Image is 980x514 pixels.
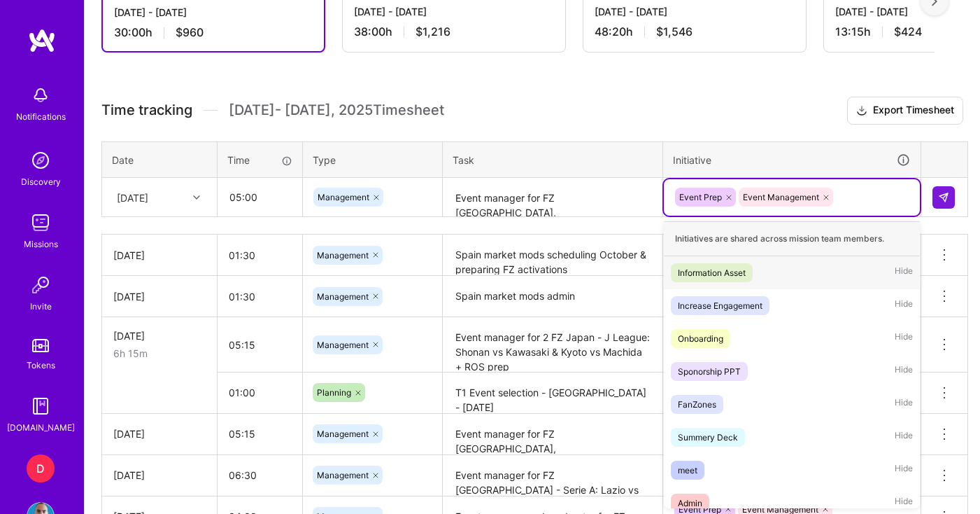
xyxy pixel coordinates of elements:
img: discovery [27,146,55,174]
th: Date [102,141,218,178]
img: teamwork [27,209,55,237]
div: Sponorship PPT [678,364,741,379]
input: HH:MM [218,278,302,315]
input: HH:MM [218,179,301,216]
a: D [23,454,58,482]
div: Discovery [21,174,61,189]
div: [DATE] [113,426,206,441]
input: HH:MM [218,237,302,274]
div: Tokens [27,358,55,373]
div: Time [227,153,292,167]
i: icon Download [856,104,867,118]
span: Management [317,470,369,480]
div: meet [678,463,697,478]
span: Planning [317,387,351,398]
i: icon Chevron [193,194,200,201]
textarea: Event manager for FZ [GEOGRAPHIC_DATA], [GEOGRAPHIC_DATA] & [GEOGRAPHIC_DATA] - Serie A: Napoli v... [444,415,661,454]
span: Hide [895,362,913,381]
span: Hide [895,395,913,414]
span: Event Management [743,192,819,202]
div: [DATE] [113,468,206,482]
div: Summery Deck [678,430,738,445]
span: $960 [176,25,204,40]
textarea: Spain market mods admin [444,277,661,316]
div: 6h 15m [113,346,206,361]
img: tokens [32,339,49,352]
span: Hide [895,296,913,315]
img: bell [27,81,55,109]
img: Invite [27,271,55,299]
span: Hide [895,494,913,513]
textarea: Event manager for FZ [GEOGRAPHIC_DATA] - Serie A: Lazio vs Roma + ROS prep [444,457,661,495]
div: D [27,454,55,482]
img: Submit [938,192,949,203]
div: [DOMAIN_NAME] [7,420,75,435]
span: Hide [895,329,913,348]
div: Onboarding [678,331,723,346]
input: HH:MM [218,415,302,452]
span: $1,216 [416,25,450,39]
th: Task [443,141,663,178]
textarea: Event manager for 2 FZ Japan - J League: Shonan vs Kawasaki & Kyoto vs Machida + ROS prep [444,319,661,371]
div: Admin [678,496,702,510]
input: HH:MM [218,326,302,363]
span: Time tracking [101,102,192,119]
div: [DATE] [113,248,206,263]
input: HH:MM [218,457,302,494]
span: Management [317,250,369,261]
div: [DATE] [113,328,206,343]
div: Initiative [673,152,911,168]
div: FanZones [678,397,716,412]
div: Information Asset [678,265,746,280]
span: Event Prep [679,192,722,202]
span: $424 [894,25,922,39]
span: Management [317,291,369,302]
span: Hide [895,428,913,447]
div: Increase Engagement [678,298,762,313]
div: [DATE] - [DATE] [354,4,554,19]
div: Invite [30,299,52,314]
img: logo [28,28,56,53]
div: [DATE] [117,190,148,204]
div: 48:20 h [595,25,795,39]
button: Export Timesheet [847,97,963,125]
span: $1,546 [656,25,693,39]
span: Management [317,429,369,439]
div: [DATE] - [DATE] [595,4,795,19]
textarea: Event manager for FZ [GEOGRAPHIC_DATA], [GEOGRAPHIC_DATA] & DACH - LaLiga: Real Oviedo vs Barcelo... [444,179,661,216]
span: Hide [895,461,913,480]
span: Management [318,192,369,202]
input: HH:MM [218,374,302,411]
div: 30:00 h [114,25,313,40]
textarea: T1 Event selection - [GEOGRAPHIC_DATA] - [DATE] [444,374,661,412]
textarea: Spain market mods scheduling October & preparing FZ activations [444,236,661,275]
span: Management [317,340,369,350]
div: [DATE] [113,289,206,304]
div: null [932,186,956,209]
div: 38:00 h [354,25,554,39]
div: Notifications [16,109,66,124]
span: Hide [895,263,913,282]
th: Type [303,141,443,178]
img: guide book [27,392,55,420]
span: [DATE] - [DATE] , 2025 Timesheet [229,102,444,119]
div: [DATE] - [DATE] [114,5,313,20]
div: Initiatives are shared across mission team members. [664,221,920,256]
div: Missions [24,237,58,251]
